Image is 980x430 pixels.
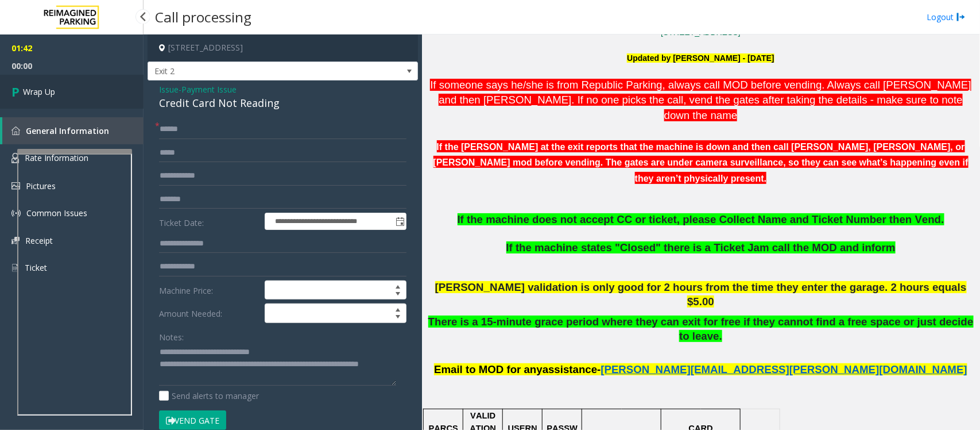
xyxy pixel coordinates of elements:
[430,79,822,91] span: If someone says he/she is from Republic Parking, always call MOD before vending
[26,125,109,136] span: General Information
[156,281,262,300] label: Machine Price:
[439,79,971,121] span: . Always call [PERSON_NAME] and then [PERSON_NAME]. If no one picks the call, vend the gates afte...
[159,410,226,430] button: Vend Gate
[393,213,406,229] span: Toggle popup
[390,313,406,322] span: Decrease value
[11,263,19,273] img: 'icon'
[148,34,418,62] h4: [STREET_ADDRESS]
[390,290,406,300] span: Decrease value
[428,316,974,342] span: There is a 15-minute grace period where they can exit for free if they cannot find a free space o...
[435,281,967,308] span: [PERSON_NAME] validation is only good for 2 hours from the time they enter the garage. 2 hours eq...
[927,11,966,23] a: Logout
[159,390,259,402] label: Send alerts to manager
[11,153,19,163] img: 'icon'
[506,241,896,254] span: If the machine states "Closed" there is a Ticket Jam call the MOD and inform
[627,53,774,63] font: Updated by [PERSON_NAME] - [DATE]
[956,11,966,23] img: logout
[149,3,257,31] h3: Call processing
[433,142,969,183] b: If the [PERSON_NAME] at the exit reports that the machine is down and then call [PERSON_NAME], [P...
[179,84,237,95] span: -
[156,304,262,323] label: Amount Needed:
[159,83,179,95] span: Issue
[597,363,601,375] span: -
[458,213,944,225] span: If the machine does not accept CC or ticket, please Collect Name and Ticket Number then Vend.
[390,281,406,290] span: Increase value
[159,327,184,343] label: Notes:
[11,209,21,218] img: 'icon'
[148,62,363,80] span: Exit 2
[543,363,597,375] span: assistance
[159,95,406,111] div: Credit Card Not Reading
[11,182,20,190] img: 'icon'
[11,126,20,135] img: 'icon'
[601,363,968,375] span: [PERSON_NAME][EMAIL_ADDRESS][PERSON_NAME][DOMAIN_NAME]
[156,213,262,230] label: Ticket Date:
[23,86,55,98] span: Wrap Up
[181,83,237,95] span: Payment Issue
[2,117,144,144] a: General Information
[434,363,543,375] span: Email to MOD for any
[11,237,20,244] img: 'icon'
[390,304,406,313] span: Increase value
